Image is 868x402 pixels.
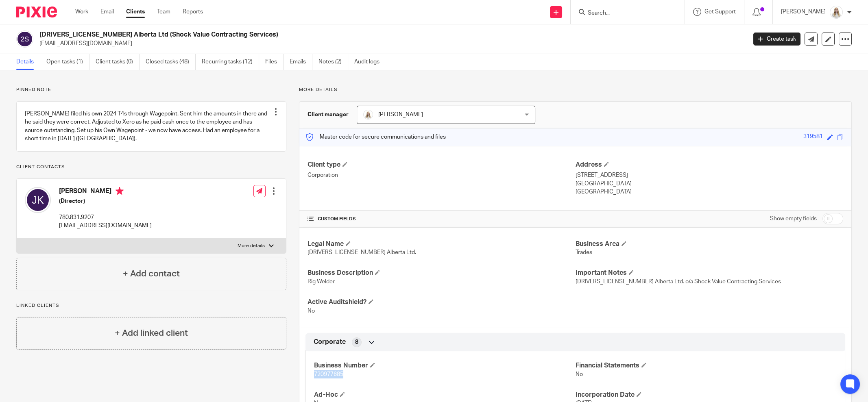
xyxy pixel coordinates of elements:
a: Team [157,8,170,16]
h3: Client manager [308,111,349,119]
img: Headshot%2011-2024%20white%20background%20square%202.JPG [363,110,373,120]
a: Notes (2) [318,54,348,70]
span: [DRIVERS_LICENSE_NUMBER] Alberta Ltd. o/a Shock Value Contracting Services [576,279,781,285]
p: Corporation [308,171,575,179]
h4: Financial Statements [576,361,837,370]
a: Closed tasks (48) [146,54,196,70]
i: Primary [116,187,124,195]
a: Work [75,8,88,16]
h4: Business Description [308,269,575,277]
a: Audit logs [354,54,386,70]
span: Trades [576,250,592,255]
h4: Incorporation Date [576,391,837,399]
a: Clients [126,8,145,16]
label: Show empty fields [770,215,817,223]
p: [GEOGRAPHIC_DATA] [576,180,843,188]
p: More details [238,243,265,249]
p: Master code for secure communications and files [305,133,446,141]
h4: Important Notes [576,269,843,277]
input: Search [587,10,660,17]
a: Client tasks (0) [96,54,140,70]
span: Get Support [704,9,736,15]
a: Files [265,54,284,70]
p: [EMAIL_ADDRESS][DOMAIN_NAME] [39,39,741,48]
a: Emails [290,54,312,70]
span: No [308,308,315,314]
p: [PERSON_NAME] [781,8,826,16]
a: Create task [753,33,800,46]
img: Headshot%2011-2024%20white%20background%20square%202.JPG [830,6,843,19]
h4: + Add contact [123,267,180,280]
p: Linked clients [16,302,286,309]
span: 8 [355,338,358,346]
h4: Client type [308,161,575,169]
h4: Business Number [314,361,575,370]
span: No [576,372,583,377]
img: svg%3E [16,30,33,48]
div: 319581 [803,133,823,142]
a: Recurring tasks (12) [202,54,259,70]
h4: [PERSON_NAME] [59,187,152,197]
p: 780.831.9207 [59,213,152,222]
a: Email [100,8,114,16]
a: Reports [183,8,203,16]
p: Client contacts [16,164,286,170]
p: Pinned note [16,87,286,93]
img: svg%3E [25,187,51,213]
span: [DRIVERS_LICENSE_NUMBER] Alberta Ltd. [308,250,416,255]
a: Open tasks (1) [46,54,89,70]
h4: CUSTOM FIELDS [308,216,575,222]
h4: Business Area [576,240,843,248]
h4: Legal Name [308,240,575,248]
h2: [DRIVERS_LICENSE_NUMBER] Alberta Ltd (Shock Value Contracting Services) [39,30,601,39]
span: [PERSON_NAME] [378,112,423,117]
p: More details [299,87,852,93]
span: 720977685 [314,372,343,377]
h4: Address [576,161,843,169]
h4: Active Auditshield? [308,298,575,306]
h5: (Director) [59,197,152,205]
p: [GEOGRAPHIC_DATA] [576,188,843,196]
span: Rig Welder [308,279,335,285]
h4: Ad-Hoc [314,391,575,399]
a: Details [16,54,40,70]
img: Pixie [16,7,57,17]
p: [EMAIL_ADDRESS][DOMAIN_NAME] [59,222,152,230]
p: [STREET_ADDRESS] [576,171,843,179]
h4: + Add linked client [115,327,188,339]
span: Corporate [314,338,346,346]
